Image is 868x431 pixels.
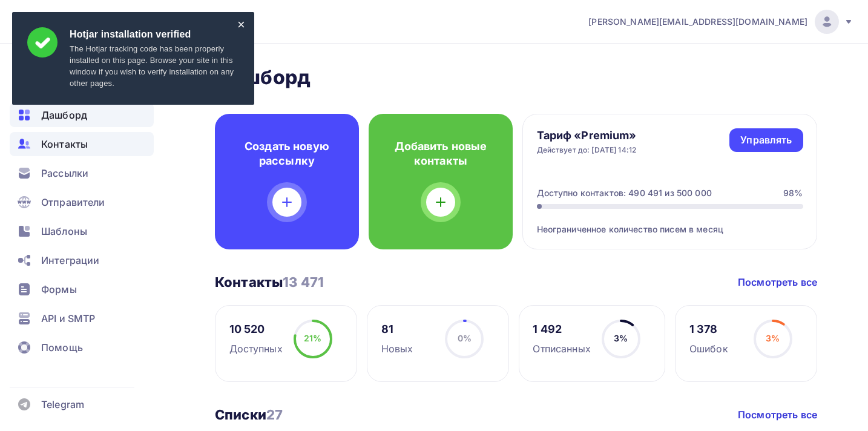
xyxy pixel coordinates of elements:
a: Посмотреть все [738,275,817,289]
span: 13 471 [283,274,324,290]
div: Отписанных [533,341,590,356]
div: Действует до: [DATE] 14:12 [537,145,637,155]
div: Неограниченное количество писем в месяц [537,209,803,235]
h4: Тариф «Premium» [537,128,637,143]
h2: Дашборд [215,65,817,90]
div: 1 492 [533,322,590,337]
span: API и SMTP [41,311,95,326]
div: Доступно контактов: 490 491 из 500 000 [537,187,712,199]
span: 0% [458,333,472,343]
div: Управлять [740,133,792,147]
div: Ошибок [689,341,728,356]
div: Новых [381,341,413,356]
a: Посмотреть все [738,407,817,422]
span: Рассылки [41,166,88,180]
a: Шаблоны [10,219,154,243]
a: Отправители [10,190,154,214]
div: The Hotjar tracking code has been properly installed on this page. Browse your site in this windo... [70,44,239,89]
span: Дашборд [41,108,87,122]
div: Hotjar installation verified [70,27,239,41]
span: Интеграции [41,253,99,268]
a: Дашборд [10,103,154,127]
div: × [237,21,245,28]
div: 1 378 [689,322,728,337]
span: Шаблоны [41,224,87,239]
a: Формы [10,277,154,301]
div: Доступных [229,341,283,356]
div: 10 520 [229,322,283,337]
span: 3% [766,333,780,343]
h4: Добавить новые контакты [388,139,493,168]
span: [PERSON_NAME][EMAIL_ADDRESS][DOMAIN_NAME] [588,16,807,28]
span: Формы [41,282,77,297]
h4: Создать новую рассылку [234,139,340,168]
div: 81 [381,322,413,337]
a: Контакты [10,132,154,156]
a: [PERSON_NAME][EMAIL_ADDRESS][DOMAIN_NAME] [588,10,853,34]
span: Telegram [41,397,84,412]
a: Рассылки [10,161,154,185]
div: 98% [783,187,803,199]
span: 21% [304,333,321,343]
h3: Контакты [215,274,324,291]
span: Помощь [41,340,83,355]
h3: Списки [215,406,283,423]
span: 27 [266,407,283,423]
span: 3% [614,333,628,343]
span: Контакты [41,137,88,151]
span: Отправители [41,195,105,209]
